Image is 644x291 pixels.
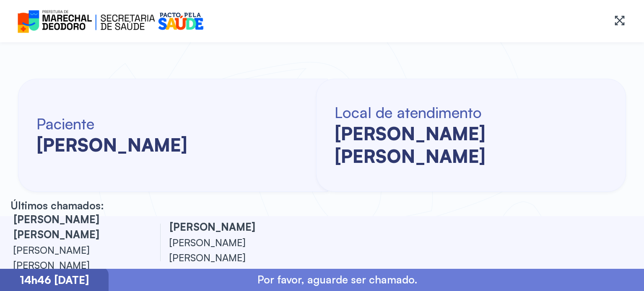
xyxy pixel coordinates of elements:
[169,235,298,265] div: [PERSON_NAME] [PERSON_NAME]
[335,122,613,167] h2: [PERSON_NAME] [PERSON_NAME]
[335,103,613,122] h6: Local de atendimento
[15,8,207,34] img: Logotipo do estabelecimento
[36,133,187,156] h2: [PERSON_NAME]
[13,243,142,273] div: [PERSON_NAME] [PERSON_NAME]
[13,212,142,242] h3: [PERSON_NAME] [PERSON_NAME]
[169,219,298,234] h3: [PERSON_NAME]
[36,114,187,133] h6: Paciente
[10,199,104,212] p: Últimos chamados:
